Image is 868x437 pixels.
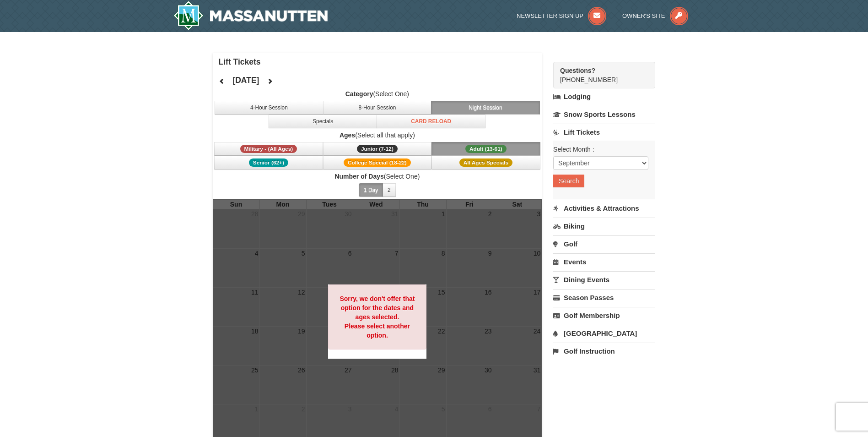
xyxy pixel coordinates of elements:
[553,175,584,187] button: Search
[459,158,512,167] span: All Ages Specials
[553,307,655,324] a: Golf Membership
[215,101,323,115] button: 4-Hour Session
[553,106,655,123] a: Snow Sports Lessons
[431,156,540,169] button: All Ages Specials
[240,145,297,153] span: Military - (All Ages)
[340,131,355,139] strong: Ages
[232,76,259,85] h4: [DATE]
[383,183,396,197] button: 2
[431,101,540,115] button: Night Session
[345,90,373,98] strong: Category
[553,325,655,342] a: [GEOGRAPHIC_DATA]
[553,88,655,105] a: Lodging
[213,131,542,140] label: (Select all that apply)
[560,67,595,74] strong: Questions?
[357,145,398,153] span: Junior (7-12)
[344,158,411,167] span: College Special (18-22)
[622,12,688,19] a: Owner's Site
[214,156,323,169] button: Senior (62+)
[377,115,485,128] button: Card Reload
[553,253,655,270] a: Events
[553,343,655,360] a: Golf Instruction
[553,145,648,154] label: Select Month :
[517,12,583,19] span: Newsletter Sign Up
[173,1,328,30] a: Massanutten Resort
[323,101,432,115] button: 8-Hour Session
[213,89,542,98] label: (Select One)
[359,183,383,197] button: 1 Day
[560,66,639,83] span: [PHONE_NUMBER]
[323,156,432,169] button: College Special (18-22)
[517,12,606,19] a: Newsletter Sign Up
[219,57,542,66] h4: Lift Tickets
[553,235,655,252] a: Golf
[553,271,655,288] a: Dining Events
[334,173,383,180] strong: Number of Days
[431,142,540,156] button: Adult (13-61)
[249,158,288,167] span: Senior (62+)
[340,295,415,339] strong: Sorry, we don't offer that option for the dates and ages selected. Please select another option.
[323,142,432,156] button: Junior (7-12)
[465,145,507,153] span: Adult (13-61)
[553,124,655,141] a: Lift Tickets
[553,218,655,235] a: Biking
[214,142,323,156] button: Military - (All Ages)
[213,172,542,181] label: (Select One)
[553,289,655,306] a: Season Passes
[269,115,377,128] button: Specials
[173,1,328,30] img: Massanutten Resort Logo
[553,200,655,217] a: Activities & Attractions
[622,12,665,19] span: Owner's Site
